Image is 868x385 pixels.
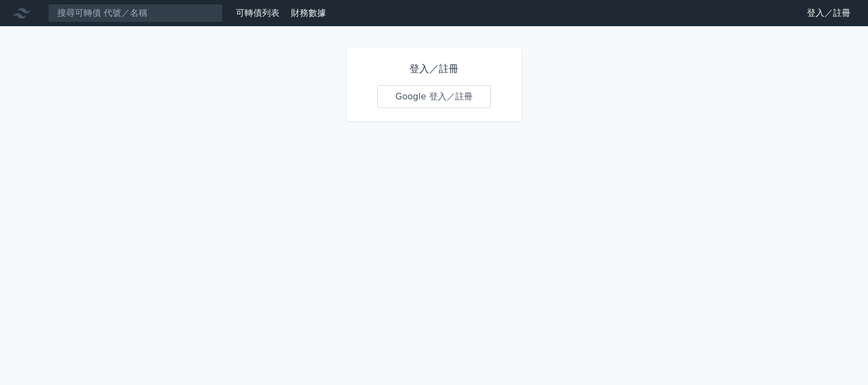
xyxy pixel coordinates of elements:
a: 登入／註冊 [798,4,859,22]
a: Google 登入／註冊 [377,85,491,108]
h1: 登入／註冊 [377,61,491,76]
input: 搜尋可轉債 代號／名稱 [48,4,223,22]
a: 財務數據 [291,8,326,18]
a: 可轉債列表 [236,8,280,18]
